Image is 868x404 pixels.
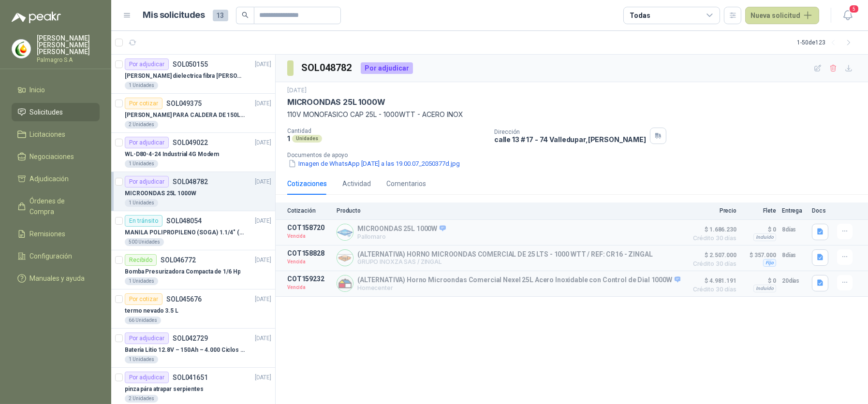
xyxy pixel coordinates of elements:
span: Solicitudes [30,107,63,117]
button: Imagen de WhatsApp [DATE] a las 19.00.07_2050377d.jpg [287,159,461,169]
div: Unidades [292,135,322,143]
p: 1 [287,134,290,143]
a: Remisiones [12,225,100,243]
span: $ 4.981.191 [688,275,736,287]
p: [DATE] [255,373,271,382]
p: [DATE] [255,138,271,147]
span: 13 [213,10,228,21]
div: Incluido [753,285,776,292]
p: MICROONDAS 25L 1000W [287,97,385,107]
span: $ 2.507.000 [688,249,736,261]
span: Negociaciones [30,151,74,162]
a: Por cotizarSOL049375[DATE] [PERSON_NAME] PARA CALDERA DE 150LBS CON FDC2 Unidades [111,94,275,133]
p: COT159232 [287,275,331,283]
p: MICROONDAS 25L 1000W [125,189,196,198]
span: Adjudicación [30,173,69,184]
p: COT158828 [287,249,331,257]
p: SOL050155 [173,61,208,68]
a: Por adjudicarSOL050155[DATE] [PERSON_NAME] dielectrica fibra [PERSON_NAME] extensible triple1 Uni... [111,55,275,94]
p: Producto [337,207,682,214]
p: 20 días [782,275,806,287]
p: 8 días [782,249,806,261]
span: 5 [849,4,859,14]
h1: Mis solicitudes [143,8,205,22]
p: Bomba Presurizadora Compacta de 1/6 Hp [125,267,240,276]
p: Vencida [287,283,331,292]
span: Crédito 30 días [688,287,736,292]
div: 1 Unidades [125,160,158,168]
p: Batería Litio 12.8V – 150Ah – 4.000 Ciclos al 80% - 18Kg – Plástica [125,346,245,355]
p: SOL046772 [161,257,196,263]
button: 5 [839,7,856,24]
div: 1 Unidades [125,82,158,89]
p: Precio [688,207,736,214]
div: 1 Unidades [125,277,158,285]
div: Actividad [342,178,371,189]
a: Manuales y ayuda [12,269,100,288]
p: [DATE] [255,334,271,343]
div: Cotizaciones [287,178,327,189]
p: SOL048054 [166,217,202,224]
span: Inicio [30,85,45,95]
p: [DATE] [255,216,271,226]
img: Logo peakr [12,12,61,23]
p: Vencida [287,257,331,267]
p: Docs [812,207,831,214]
span: Remisiones [30,229,66,239]
p: MANILA POLIPROPILENO (SOGA) 1.1/4" (32MM) marca tesicol [125,228,245,237]
p: (ALTERNATIVA) Horno Microondas Comercial Nexel 25L Acero Inoxidable con Control de Dial 1000W [357,276,680,285]
p: Flete [742,207,776,214]
p: $ 0 [742,275,776,287]
a: RecibidoSOL046772[DATE] Bomba Presurizadora Compacta de 1/6 Hp1 Unidades [111,250,275,289]
img: Company Logo [337,275,353,291]
p: SOL045676 [166,296,202,303]
div: Incluido [753,233,776,241]
p: [DATE] [255,256,271,265]
a: Por adjudicarSOL049022[DATE] WL-D80-4-24 Industrial 4G Modem1 Unidades [111,133,275,172]
a: Por adjudicarSOL048782[DATE] MICROONDAS 25L 1000W1 Unidades [111,172,275,211]
div: Por adjudicar [125,332,169,344]
a: Por cotizarSOL045676[DATE] termo nevado 3.5 L66 Unidades [111,289,275,329]
div: Por adjudicar [125,137,169,148]
p: [PERSON_NAME] dielectrica fibra [PERSON_NAME] extensible triple [125,72,245,81]
span: Licitaciones [30,129,66,140]
div: Por adjudicar [125,372,169,383]
p: (ALTERNATIVA) HORNO MICROONDAS COMERCIAL DE 25 LTS - 1000 WTT / REF: CR16 - ZINGAL [357,250,653,258]
div: 2 Unidades [125,395,158,403]
p: Palmagro S.A [37,57,100,63]
div: Por cotizar [125,98,162,109]
p: Vencida [287,231,331,241]
p: Cotización [287,207,331,214]
p: COT158720 [287,224,331,231]
div: Recibido [125,254,157,266]
div: 2 Unidades [125,121,158,129]
p: Homecenter [357,284,680,291]
p: [DATE] [255,295,271,304]
p: Dirección [494,129,646,135]
a: Adjudicación [12,170,100,188]
p: Cantidad [287,128,486,134]
p: [DATE] [255,99,271,108]
div: Comentarios [386,178,426,189]
p: 8 días [782,224,806,235]
div: 1 Unidades [125,199,158,207]
a: Negociaciones [12,147,100,166]
p: SOL049375 [166,100,202,107]
span: Crédito 30 días [688,261,736,267]
p: Entrega [782,207,806,214]
div: 500 Unidades [125,238,164,246]
h3: SOL048782 [301,60,353,75]
div: 1 Unidades [125,356,158,363]
p: Pallomaro [357,233,446,240]
span: Órdenes de Compra [30,196,90,217]
p: [PERSON_NAME] PARA CALDERA DE 150LBS CON FDC [125,111,245,120]
a: Configuración [12,247,100,265]
a: Órdenes de Compra [12,192,100,221]
p: [DATE] [255,177,271,187]
div: Por cotizar [125,293,162,305]
span: $ 1.686.230 [688,224,736,235]
a: Licitaciones [12,125,100,144]
p: SOL049022 [173,139,208,146]
div: 66 Unidades [125,317,161,324]
span: Manuales y ayuda [30,273,85,284]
